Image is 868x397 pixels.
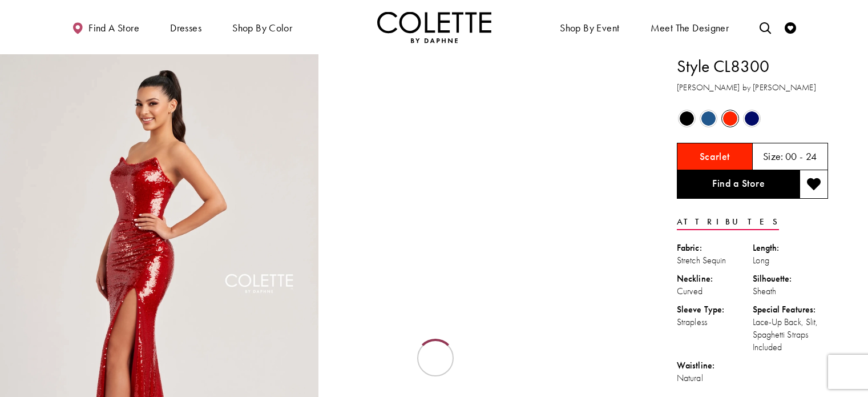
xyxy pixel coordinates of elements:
a: Attributes [677,214,779,230]
a: Find a Store [677,170,800,199]
div: Strapless [677,316,753,328]
span: Meet the designer [651,22,729,34]
div: Stretch Sequin [677,254,753,267]
div: Scarlet [720,109,740,129]
span: Size: [763,150,784,163]
div: Sheath [753,285,829,298]
a: Visit Home Page [377,11,491,43]
span: Find a store [88,22,139,34]
a: Check Wishlist [782,11,799,43]
button: Add to wishlist [800,170,828,199]
span: Dresses [167,11,204,43]
img: Colette by Daphne [377,11,491,43]
h5: Chosen color [700,151,730,162]
div: Fabric: [677,242,753,254]
div: Lace-Up Back, Slit, Spaghetti Straps Included [753,316,829,354]
div: Sapphire [742,109,762,129]
div: Waistline: [677,359,753,372]
h3: [PERSON_NAME] by [PERSON_NAME] [677,81,828,94]
span: Shop by color [232,22,292,34]
div: Black [677,109,697,129]
div: Long [753,254,829,267]
span: Shop By Event [560,22,619,34]
div: Sleeve Type: [677,303,753,316]
span: Shop by color [229,11,295,43]
div: Product color controls state depends on size chosen [677,108,828,130]
h5: 00 - 24 [785,151,817,162]
div: Curved [677,285,753,298]
div: Silhouette: [753,272,829,285]
div: Special Features: [753,303,829,316]
a: Find a store [69,11,142,43]
div: Length: [753,242,829,254]
div: Neckline: [677,272,753,285]
video: Style CL8300 Colette by Daphne #1 autoplay loop mute video [324,54,643,214]
div: Ocean Blue [699,109,718,129]
a: Toggle search [757,11,774,43]
a: Meet the designer [648,11,732,43]
span: Shop By Event [557,11,622,43]
h1: Style CL8300 [677,54,828,78]
div: Natural [677,372,753,384]
span: Dresses [170,22,201,34]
